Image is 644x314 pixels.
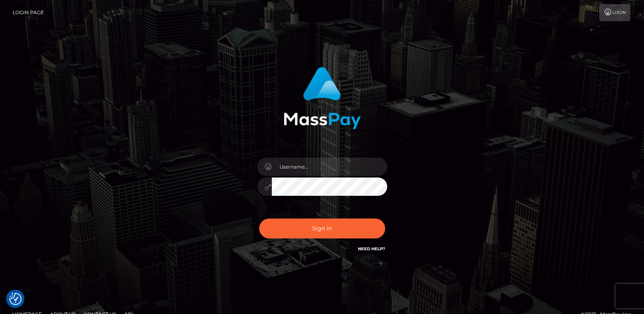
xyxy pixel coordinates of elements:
a: Login [599,4,630,21]
button: Sign in [259,219,385,238]
button: Consent Preferences [9,293,22,305]
a: Need Help? [358,246,385,251]
input: Username... [272,158,387,176]
a: Login Page [13,4,44,21]
img: MassPay Login [284,67,361,129]
img: Revisit consent button [9,293,22,305]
